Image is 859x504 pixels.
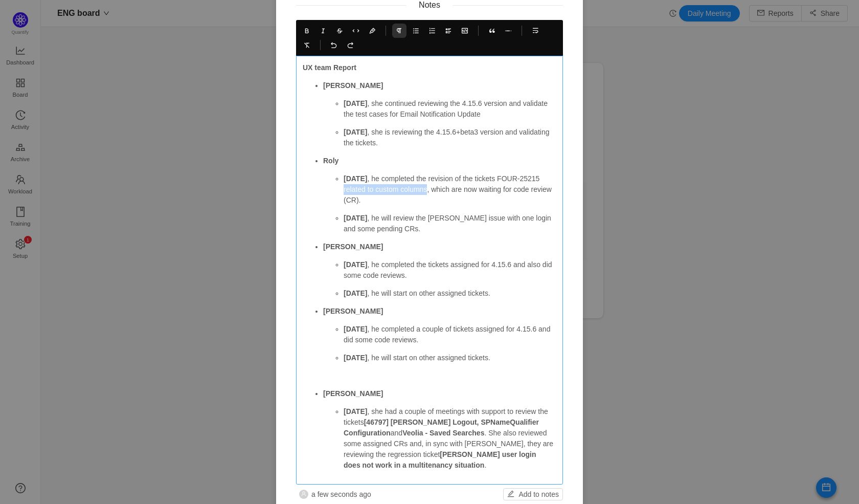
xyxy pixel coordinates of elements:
[344,99,367,107] strong: [DATE]
[344,288,556,299] p: , he will start on other assigned tickets.
[344,324,556,345] p: , he completed a couple of tickets assigned for 4.15.6 and did some code reviews.
[503,488,563,500] button: icon: editAdd to notes
[300,38,314,52] button: Clear Format
[458,24,472,38] button: Code Block
[392,24,406,38] button: Paragraph
[327,38,341,52] button: Undo
[344,289,367,297] strong: [DATE]
[501,24,515,38] button: Horizontal Rule
[349,24,363,38] button: Code
[528,24,542,38] button: Hard Break
[323,389,383,398] strong: [PERSON_NAME]
[344,353,556,363] p: , he will start on other assigned tickets.
[301,491,306,496] i: icon: user
[402,429,484,437] strong: Veolia - Saved Searches
[344,450,538,469] strong: [PERSON_NAME] user login does not work in a multitenancy situation
[485,24,499,38] button: Blockquote
[441,24,456,38] button: Task List
[344,127,556,148] p: , she is reviewing the 4.15.6+beta3 version and validating the tickets.
[323,157,338,165] strong: Roly
[323,81,383,90] strong: [PERSON_NAME]
[344,214,367,222] strong: [DATE]
[323,307,383,315] strong: [PERSON_NAME]
[344,128,367,136] strong: [DATE]
[365,24,379,38] button: Highlight
[303,63,356,72] strong: UX team Report
[332,24,347,38] button: Strike
[344,406,556,471] p: , she had a couple of meetings with support to review the tickets and . She also reviewed some as...
[344,174,367,183] strong: [DATE]
[344,418,541,437] strong: [46797] [PERSON_NAME] Logout, SPNameQualifier Configuration
[343,38,357,52] button: Redo
[344,407,367,415] strong: [DATE]
[344,173,556,206] p: , he completed the revision of the tickets FOUR-25215 related to custom columns, which are now wa...
[425,24,439,38] button: Ordered List
[409,24,423,38] button: Bullet List
[344,259,556,281] p: , he completed the tickets assigned for 4.15.6 and also did some code reviews.
[344,260,367,269] strong: [DATE]
[316,24,330,38] button: Italic
[323,243,383,251] strong: [PERSON_NAME]
[300,24,314,38] button: Bold
[344,325,367,333] strong: [DATE]
[311,489,371,500] span: a few seconds ago
[344,98,556,120] p: , she continued reviewing the 4.15.6 version and validate the test cases for Email Notification U...
[344,354,367,362] strong: [DATE]
[344,213,556,234] p: , he will review the [PERSON_NAME] issue with one login and some pending CRs.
